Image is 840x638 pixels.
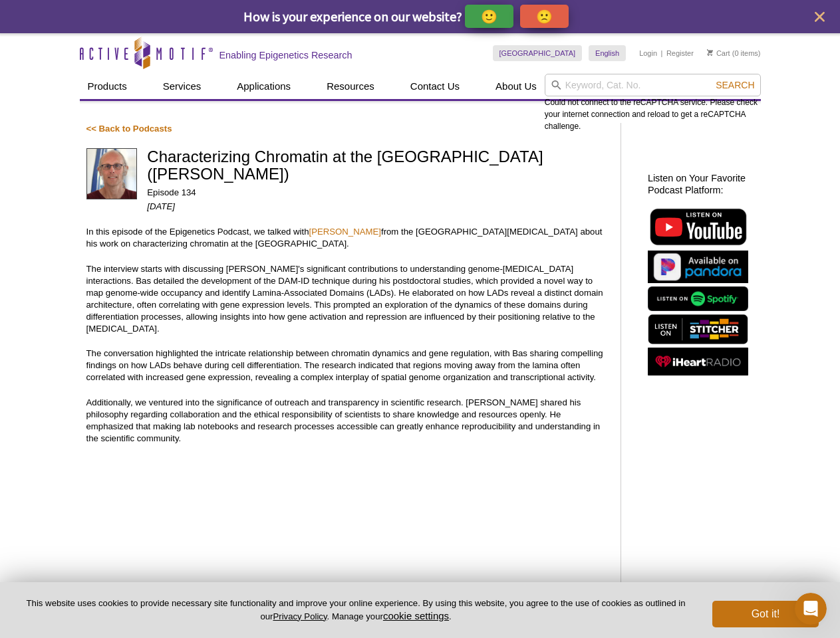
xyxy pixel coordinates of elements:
[147,148,607,185] h1: Characterizing Chromatin at the [GEOGRAPHIC_DATA] ([PERSON_NAME])
[86,124,172,134] a: << Back to Podcasts
[493,45,583,61] a: [GEOGRAPHIC_DATA]
[319,74,382,99] a: Resources
[86,458,607,558] iframe: Characterizing Chromatin at the Nuclear Lamina (Bas van Steensel)
[712,601,819,627] button: Got it!
[219,49,352,61] h2: Enabling Epigenetics Research
[648,172,754,196] h2: Listen on Your Favorite Podcast Platform:
[716,80,754,90] span: Search
[147,201,175,211] em: [DATE]
[545,74,761,132] div: Could not connect to the reCAPTCHA service. Please check your internet connection and reload to g...
[86,226,607,250] p: In this episode of the Epigenetics Podcast, we talked with from the [GEOGRAPHIC_DATA][MEDICAL_DAT...
[86,148,138,199] img: Bas van Steensel
[86,397,607,445] p: Additionally, we ventured into the significance of outreach and transparency in scientific resear...
[545,74,761,96] input: Keyword, Cat. No.
[795,593,827,625] iframe: Intercom live chat
[536,8,553,25] p: 🙁
[666,49,694,58] a: Register
[21,597,690,623] p: This website uses cookies to provide necessary site functionality and improve your online experie...
[402,74,468,99] a: Contact Us
[481,8,497,25] p: 🙂
[86,348,607,383] p: The conversation highlighted the intricate relationship between chromatin dynamics and gene regul...
[589,45,626,61] a: English
[712,79,758,91] button: Search
[488,74,545,99] a: About Us
[648,286,748,311] img: Listen on Spotify
[648,251,748,283] img: Listen on Pandora
[661,45,663,61] li: |
[383,610,449,621] button: cookie settings
[707,45,761,61] li: (0 items)
[155,74,210,99] a: Services
[229,74,299,99] a: Applications
[707,49,730,58] a: Cart
[811,9,828,25] button: close
[648,314,748,344] img: Listen on Stitcher
[147,187,607,199] p: Episode 134
[80,74,135,99] a: Products
[648,206,748,247] img: Listen on YouTube
[273,611,327,621] a: Privacy Policy
[639,49,657,58] a: Login
[243,8,462,25] span: How is your experience on our website?
[309,227,381,237] a: [PERSON_NAME]
[707,49,713,56] img: Your Cart
[86,263,607,335] p: The interview starts with discussing [PERSON_NAME]'s significant contributions to understanding g...
[648,348,748,376] img: Listen on iHeartRadio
